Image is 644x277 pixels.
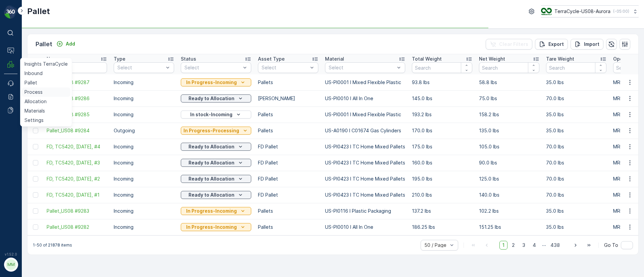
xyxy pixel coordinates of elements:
[412,208,472,214] p: 137.2 lbs
[181,159,251,167] button: Ready to Allocation
[412,62,472,73] input: Search
[114,79,174,86] p: Incoming
[181,127,251,135] button: In Progress-Processing
[258,56,285,62] p: Asset Type
[47,176,107,182] a: FD, TC5420, 10/07/25, #2
[546,62,606,73] input: Search
[114,224,174,230] p: Incoming
[258,159,318,166] p: FD Pallet
[412,192,472,198] p: 210.0 lbs
[412,56,442,62] p: Total Weight
[181,191,251,199] button: Ready to Allocation
[47,224,107,230] a: Pallet_US08 #9282
[519,241,528,250] span: 3
[117,64,164,71] p: Select
[584,41,599,48] p: Import
[186,79,237,86] p: In Progress-Incoming
[189,143,234,150] p: Ready to Allocation
[325,159,405,166] p: US-PI0423 I TC Home Mixed Pallets
[33,144,38,149] div: Toggle Row Selected
[189,95,234,102] p: Ready to Allocation
[499,41,528,48] p: Clear Filters
[546,79,606,86] p: 35.0 lbs
[47,192,107,198] span: FD, TC5420, [DATE], #1
[258,127,318,134] p: Pallets
[4,258,17,272] button: MM
[181,207,251,215] button: In Progress-Incoming
[325,127,405,134] p: US-A0190 I C01674 Gas Cylinders
[412,143,472,150] p: 175.0 lbs
[325,111,405,118] p: US-PI0001 I Mixed Flexible Plastic
[530,241,539,250] span: 4
[47,159,107,166] a: FD, TC5420, 10/07/25, #3
[509,241,518,250] span: 2
[47,62,107,73] input: Search
[33,128,38,133] div: Toggle Row Selected
[546,224,606,230] p: 35.0 lbs
[554,8,610,15] p: TerraCycle-US08-Aurora
[36,40,52,49] p: Pallet
[47,111,107,118] span: Pallet_US08 #9285
[412,176,472,182] p: 195.0 lbs
[604,242,618,249] span: Go To
[27,6,50,17] p: Pallet
[181,94,251,102] button: Ready to Allocation
[262,64,308,71] p: Select
[325,56,344,62] p: Material
[479,62,539,73] input: Search
[181,175,251,183] button: Ready to Allocation
[325,176,405,182] p: US-PI0423 I TC Home Mixed Pallets
[325,208,405,214] p: US-PI0116 I Plastic Packaging
[47,143,107,150] a: FD, TC5420, 10/07/25, #4
[546,111,606,118] p: 35.0 lbs
[183,127,239,134] p: In Progress-Processing
[258,224,318,230] p: Pallets
[412,127,472,134] p: 170.0 lbs
[33,208,38,214] div: Toggle Row Selected
[479,79,539,86] p: 58.8 lbs
[47,127,107,134] a: Pallet_US08 #9284
[613,56,634,62] p: Operator
[479,176,539,182] p: 125.0 lbs
[114,159,174,166] p: Incoming
[186,224,237,230] p: In Progress-Incoming
[4,252,17,256] span: v 1.52.0
[47,159,107,166] span: FD, TC5420, [DATE], #3
[479,159,539,166] p: 90.0 lbs
[258,111,318,118] p: Pallets
[535,39,568,50] button: Export
[499,241,507,250] span: 1
[412,79,472,86] p: 93.8 lbs
[181,111,251,119] button: In stock-Incoming
[114,111,174,118] p: Incoming
[546,95,606,102] p: 70.0 lbs
[325,224,405,230] p: US-PI0010 I All In One
[47,56,60,62] p: Name
[546,192,606,198] p: 70.0 lbs
[325,143,405,150] p: US-PI0423 I TC Home Mixed Pallets
[47,79,107,86] span: Pallet_US08 #9287
[186,208,237,214] p: In Progress-Incoming
[47,208,107,214] a: Pallet_US08 #9283
[571,39,603,50] button: Import
[181,56,196,62] p: Status
[114,56,125,62] p: Type
[33,176,38,182] div: Toggle Row Selected
[547,241,563,250] span: 438
[189,192,234,198] p: Ready to Allocation
[33,192,38,198] div: Toggle Row Selected
[114,127,174,134] p: Outgoing
[4,5,17,19] img: logo
[6,259,16,270] div: MM
[189,176,234,182] p: Ready to Allocation
[47,176,107,182] span: FD, TC5420, [DATE], #2
[33,160,38,165] div: Toggle Row Selected
[546,208,606,214] p: 35.0 lbs
[546,176,606,182] p: 70.0 lbs
[546,159,606,166] p: 70.0 lbs
[66,41,75,47] p: Add
[47,95,107,102] span: Pallet_US08 #9286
